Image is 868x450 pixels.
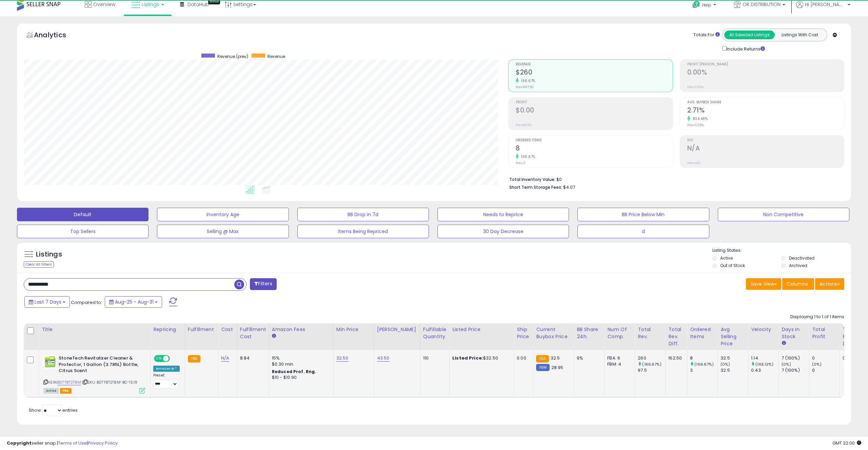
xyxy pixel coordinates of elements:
a: B07T8T2T8M [57,380,81,385]
label: Archived [789,263,807,268]
div: Totals For [693,32,720,38]
div: FBM: 4 [607,361,630,367]
small: FBA [536,355,549,363]
div: 32.5 [721,355,748,361]
div: 32.5 [721,367,748,373]
a: 32.50 [336,355,349,362]
span: | SKU: B07T8T2T8M-BC-15.19 [82,380,137,385]
div: 15% [272,355,328,361]
span: Hi [PERSON_NAME] [805,1,846,8]
div: Min Price [336,326,371,333]
button: Non Competitive [718,208,849,221]
span: 32.5 [551,355,560,361]
div: Total Profit Diff. [843,326,856,347]
small: (0%) [782,362,791,367]
div: Ordered Items [690,326,715,340]
b: Listed Price: [452,355,483,361]
h2: N/A [687,144,844,154]
button: Needs to Reprice [437,208,569,221]
small: 166.67% [519,78,535,83]
div: 1.14 [751,355,778,361]
div: 0 [812,355,840,361]
span: DataHub [188,1,209,8]
span: All listings currently available for purchase on Amazon [43,388,59,394]
span: OR DISTRIBUTION [743,1,781,8]
small: (0%) [812,362,822,367]
img: 4194sJKVAzL._SL40_.jpg [43,355,57,369]
div: 9% [577,355,599,361]
div: $10 - $10.90 [272,375,328,381]
div: 8 [690,355,717,361]
small: Days In Stock. [782,340,786,346]
button: Actions [815,278,844,290]
span: Aug-25 - Aug-31 [115,299,154,305]
div: 0.43 [751,367,778,373]
h2: $260 [516,68,672,78]
a: 43.50 [377,355,390,362]
label: Out of Stock [720,263,745,268]
div: 0 [812,367,840,373]
div: 0.00 [843,355,853,361]
button: Filters [250,278,276,290]
div: Total Rev. [638,326,663,340]
div: Amazon AI * [153,366,180,372]
div: $32.50 [452,355,509,361]
small: Prev: 0.29% [687,123,704,127]
div: Preset: [153,373,180,388]
span: Show: entries [29,407,78,413]
div: Current Buybox Price [536,326,571,340]
h5: Analytics [34,30,79,41]
a: Hi [PERSON_NAME] [796,1,850,16]
a: Terms of Use [58,440,87,446]
h2: 2.71% [687,106,844,116]
span: 28.95 [551,364,564,371]
span: Overview [93,1,115,8]
div: 162.50 [668,355,682,361]
span: $4.07 [563,184,575,190]
small: (0%) [721,362,730,367]
div: Repricing [153,326,182,333]
b: Reduced Prof. Rng. [272,369,316,374]
h5: Listings [36,250,62,259]
div: seller snap | | [7,440,118,447]
span: 2025-09-8 22:00 GMT [832,440,861,446]
button: Default [17,208,149,221]
small: Amazon Fees. [272,333,276,339]
span: Avg. Buybox Share [687,101,844,104]
span: Revenue [268,54,285,59]
b: StoneTech Revitalizer Cleaner & Protector, 1 Gallon (3.785L) Bottle, Citrus Scent [59,355,141,376]
div: Total Rev. Diff. [668,326,684,347]
div: $0.30 min [272,361,328,367]
div: Amazon Fees [272,326,331,333]
div: 7 (100%) [782,367,809,373]
span: Last 7 Days [35,299,61,305]
span: Help [702,2,711,8]
button: Listings With Cost [774,30,825,39]
strong: Copyright [7,440,32,446]
div: Total Profit [812,326,837,340]
div: 7 (100%) [782,355,809,361]
h2: $0.00 [516,106,672,116]
small: FBM [536,364,549,371]
span: ON [155,356,163,362]
span: Revenue (prev) [217,54,248,59]
button: All Selected Listings [724,30,775,39]
div: Num of Comp. [607,326,632,340]
span: Compared to: [71,299,102,306]
div: Velocity [751,326,776,333]
a: Privacy Policy [88,440,118,446]
small: (166.67%) [694,362,713,367]
div: Displaying 1 to 1 of 1 items [790,314,844,320]
small: (165.12%) [755,362,773,367]
div: 110 [423,355,444,361]
b: Total Inventory Value: [509,177,555,182]
button: Items Being Repriced [297,225,429,238]
a: N/A [221,355,229,362]
div: ASIN: [43,355,145,393]
button: 30 Day Decrease [437,225,569,238]
button: Selling @ Max [157,225,289,238]
div: Cost [221,326,234,333]
span: Revenue [516,63,672,66]
div: Fulfillment [188,326,215,333]
button: BB Drop in 7d [297,208,429,221]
